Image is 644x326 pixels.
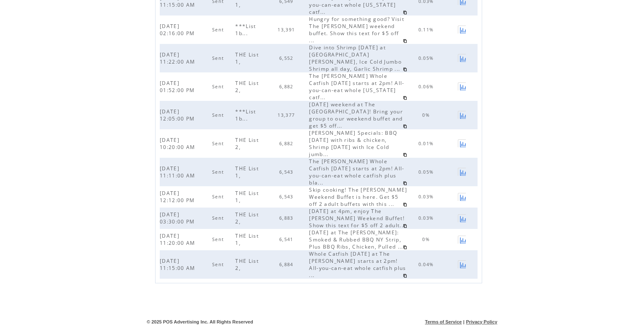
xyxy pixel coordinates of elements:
[235,232,259,246] span: THE List 1,
[235,211,259,225] span: THE List 2,
[309,250,406,279] span: Whole Catfish [DATE] at The [PERSON_NAME] starts at 2pm! All-you-can-eat whole catfish plus ...
[279,55,296,61] span: 6,552
[235,257,259,272] span: THE List 2,
[418,194,436,200] span: 0.03%
[422,236,432,242] span: 0%
[279,215,296,221] span: 6,883
[160,190,197,204] span: [DATE] 12:12:00 PM
[212,215,226,221] span: Sent
[235,51,259,65] span: THE List 1,
[309,186,407,208] span: Skip cooking! The [PERSON_NAME] Weekend Buffet is here. Get $5 off 2 adult buffets with this ...
[418,27,436,33] span: 0.11%
[278,27,297,33] span: 13,391
[418,55,436,61] span: 0.05%
[466,319,497,324] a: Privacy Policy
[160,51,197,65] span: [DATE] 11:22:00 AM
[418,84,436,90] span: 0.06%
[279,84,296,90] span: 6,882
[418,169,436,175] span: 0.05%
[160,257,197,272] span: [DATE] 11:15:00 AM
[309,101,403,129] span: [DATE] weekend at The [GEOGRAPHIC_DATA]! Bring your group to our weekend buffet and get $5 off...
[235,165,259,179] span: THE List 1,
[463,319,465,324] span: |
[212,262,226,267] span: Sent
[160,108,197,122] span: [DATE] 12:05:00 PM
[235,80,259,94] span: THE List 2,
[212,169,226,175] span: Sent
[279,194,296,200] span: 6,543
[309,208,407,229] span: [DATE] at 4pm, enjoy The [PERSON_NAME] Weekend Buffet! Show this text for $5 off 2 adult...
[309,72,404,101] span: The [PERSON_NAME] Whole Catfish [DATE] starts at 2pm! All-you-can-eat whole [US_STATE] catf...
[160,211,197,225] span: [DATE] 03:30:00 PM
[212,27,226,33] span: Sent
[418,215,436,221] span: 0.03%
[422,112,432,118] span: 0%
[212,141,226,146] span: Sent
[309,15,404,44] span: Hungry for something good? Visit The [PERSON_NAME] weekend buffet. Show this text for $5 off ...
[418,262,436,267] span: 0.04%
[418,141,436,146] span: 0.01%
[212,84,226,90] span: Sent
[160,165,197,179] span: [DATE] 11:11:00 AM
[235,190,259,204] span: THE List 1,
[160,232,197,246] span: [DATE] 11:20:00 AM
[279,169,296,175] span: 6,543
[279,262,296,267] span: 6,884
[309,129,397,158] span: [PERSON_NAME] Specials: BBQ [DATE] with ribs & chicken, Shrimp [DATE] with Ice Cold jumb...
[278,112,297,118] span: 13,377
[212,194,226,200] span: Sent
[160,80,197,94] span: [DATE] 01:52:00 PM
[309,44,402,72] span: Dive into Shrimp [DATE] at [GEOGRAPHIC_DATA][PERSON_NAME], Ice Cold Jumbo Shrimp all day, Garlic ...
[279,141,296,146] span: 6,882
[425,319,462,324] a: Terms of Service
[160,136,197,151] span: [DATE] 10:20:00 AM
[160,23,197,37] span: [DATE] 02:16:00 PM
[212,236,226,242] span: Sent
[309,229,405,250] span: [DATE] at The [PERSON_NAME]: Smoked & Rubbed BBQ NY Strip, Plus BBQ Ribs, Chicken, Pulled ...
[212,112,226,118] span: Sent
[147,319,253,324] span: © 2025 POS Advertising Inc. All Rights Reserved
[279,236,296,242] span: 6,541
[212,55,226,61] span: Sent
[235,136,259,151] span: THE List 2,
[309,158,404,186] span: The [PERSON_NAME] Whole Catfish [DATE] starts at 2pm! All-you-can-eat whole catfish plus bla...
